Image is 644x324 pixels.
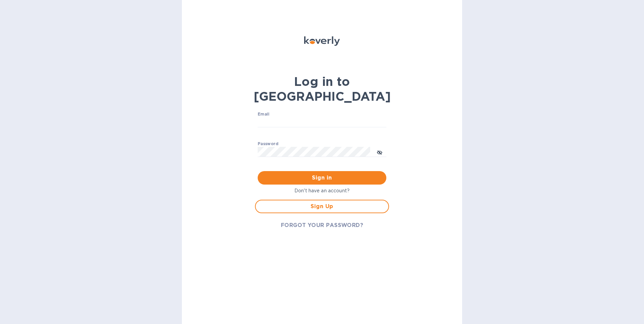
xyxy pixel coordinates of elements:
span: Sign in [263,174,381,182]
img: Koverly [304,36,340,46]
button: toggle password visibility [373,145,386,159]
button: Sign in [258,171,386,185]
span: FORGOT YOUR PASSWORD? [281,221,363,229]
button: FORGOT YOUR PASSWORD? [276,219,369,232]
button: Sign Up [255,200,389,213]
p: Don't have an account? [255,187,389,194]
span: Sign Up [261,202,383,210]
label: Password [258,142,278,146]
label: Email [258,112,269,117]
b: Log in to [GEOGRAPHIC_DATA] [254,74,391,104]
